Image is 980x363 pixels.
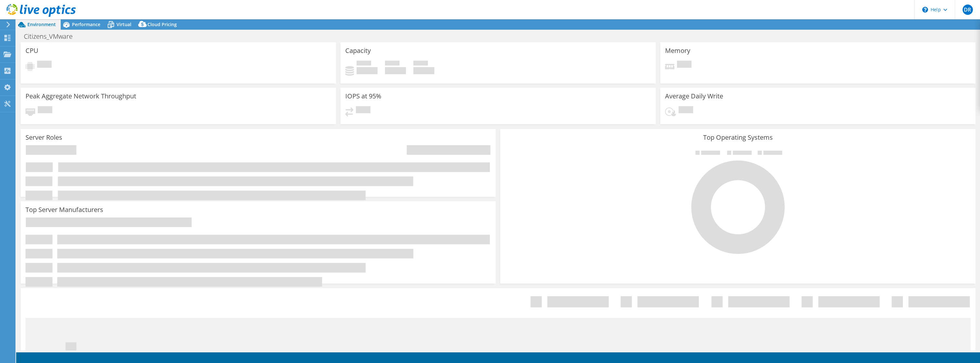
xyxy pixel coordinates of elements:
[147,21,177,27] span: Cloud Pricing
[25,134,62,141] h3: Server Roles
[38,106,52,115] span: Pending
[665,93,723,100] h3: Average Daily Write
[677,61,692,69] span: Pending
[116,21,131,27] span: Virtual
[505,134,970,141] h3: Top Operating Systems
[25,206,103,213] h3: Top Server Manufacturers
[385,61,399,67] span: Free
[25,47,38,54] h3: CPU
[413,67,434,74] h4: 0 GiB
[72,21,100,27] span: Performance
[665,47,690,54] h3: Memory
[345,93,381,100] h3: IOPS at 95%
[25,93,136,100] h3: Peak Aggregate Network Throughput
[357,67,378,74] h4: 0 GiB
[413,61,428,67] span: Total
[922,7,928,13] svg: \n
[356,106,370,115] span: Pending
[679,106,693,115] span: Pending
[963,5,973,15] span: DR
[385,67,406,74] h4: 0 GiB
[27,21,56,27] span: Environment
[345,47,371,54] h3: Capacity
[37,61,52,69] span: Pending
[21,33,83,40] h1: Citizens_VMware
[357,61,371,67] span: Used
